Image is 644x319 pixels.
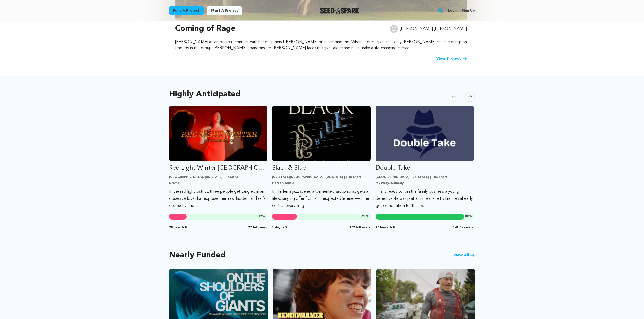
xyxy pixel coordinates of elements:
[169,226,188,230] span: 28 days left
[465,215,469,218] span: 89
[448,7,458,15] a: Login
[272,164,371,172] p: Black & Blue
[272,106,371,209] a: Fund Black &amp; Blue
[169,6,204,15] a: Fund a project
[248,226,267,230] span: 27 followers
[272,181,371,185] p: Horror, Music
[175,23,235,35] h3: Coming of Rage
[169,188,267,209] p: In the red light district, three people get tangled in an obsessive love that exposes their raw, ...
[272,175,371,179] p: [US_STATE][GEOGRAPHIC_DATA], [US_STATE] | Film Short
[175,39,467,51] p: [PERSON_NAME] attempts to reconnect with her best friend [PERSON_NAME] on a camping trip. When a ...
[350,226,371,230] span: 102 followers
[376,181,474,185] p: Mystery, Comedy
[320,8,360,14] a: Seed&Spark Homepage
[462,7,475,15] a: Sign up
[376,188,474,209] p: Finally ready to join the family business, a young detective shows up at a crime scene to find he...
[258,215,265,219] span: %
[453,252,475,258] a: View All
[169,252,225,259] h2: Nearly Funded
[376,175,474,179] p: [GEOGRAPHIC_DATA], [US_STATE] | Film Short
[169,164,267,172] p: Red Light Winter [GEOGRAPHIC_DATA]
[400,26,467,32] p: [PERSON_NAME] [PERSON_NAME]
[376,164,474,172] p: Double Take
[169,106,267,209] a: Fund Red Light Winter Los Angeles
[362,215,369,219] span: %
[169,181,267,185] p: Drama
[169,175,267,179] p: [GEOGRAPHIC_DATA], [US_STATE] | Theatre
[376,226,396,230] span: 20 hours left
[390,25,398,33] img: user.png
[320,8,360,14] img: Seed&Spark Logo Dark Mode
[207,6,242,15] a: Start a project
[258,215,262,218] span: 17
[169,91,240,98] h2: Highly Anticipated
[272,226,287,230] span: 1 day left
[453,226,474,230] span: 142 followers
[362,215,365,218] span: 24
[376,106,474,209] a: Fund Double Take
[436,56,467,62] a: View Project
[272,188,371,209] p: In Harlem’s jazz scene, a tormented saxophonist gets a life-changing offer from an unexpected lis...
[465,215,472,219] span: %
